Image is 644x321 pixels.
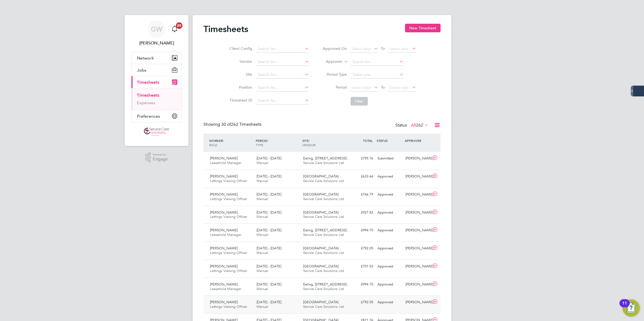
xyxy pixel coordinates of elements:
div: Approved [375,226,403,235]
div: Approved [375,298,403,307]
div: £927.83 [347,208,375,217]
span: Jobs [137,68,146,73]
h2: Timesheets [203,24,248,34]
label: Approver [318,59,342,64]
nav: Main navigation [125,15,188,146]
input: Search for... [351,58,404,66]
a: Expenses [137,100,155,105]
span: [DATE] - [DATE] [257,228,281,232]
div: Status [395,122,430,129]
span: 20 [176,22,182,29]
button: Network [131,52,182,64]
div: Timesheets [131,88,182,110]
span: Lettings Viewing Officer [210,214,247,219]
span: TYPE [256,143,263,147]
span: [DATE] - [DATE] [257,210,281,215]
span: [PERSON_NAME] [210,264,238,268]
span: 262 Timesheets [221,122,261,127]
div: £792.05 [347,298,375,307]
button: Timesheets [131,76,182,88]
span: Manual [257,214,268,219]
span: To [379,84,386,91]
span: TOTAL [363,138,373,143]
span: Lettings Viewing Officer [210,179,247,183]
span: [DATE] - [DATE] [257,246,281,250]
a: Timesheets [137,93,159,98]
div: £633.64 [347,172,375,181]
div: Submitted [375,154,403,163]
div: SITE [301,136,348,150]
span: Service Care Solutions Ltd [303,250,344,255]
span: [DATE] - [DATE] [257,174,281,179]
span: [DATE] - [DATE] [257,300,281,304]
span: [GEOGRAPHIC_DATA] [303,264,338,268]
span: [PERSON_NAME] [210,156,238,160]
span: Network [137,55,154,61]
span: [PERSON_NAME] [210,246,238,250]
span: [DATE] - [DATE] [257,192,281,197]
span: [PERSON_NAME] [210,282,238,287]
a: 20 [169,20,180,38]
div: £746.79 [347,190,375,199]
div: £994.70 [347,226,375,235]
span: / [223,138,224,143]
div: [PERSON_NAME] [403,262,431,271]
span: Manual [257,268,268,273]
div: £701.53 [347,262,375,271]
div: Approved [375,244,403,253]
span: [GEOGRAPHIC_DATA] [303,174,338,179]
span: [GEOGRAPHIC_DATA] [303,246,338,250]
span: GW [151,26,162,33]
button: New Timesheet [405,24,441,32]
label: Timesheet ID [228,98,252,103]
span: Manual [257,304,268,309]
span: Leasehold Manager [210,232,241,237]
span: Ealing, [STREET_ADDRESS]… [303,156,350,160]
input: Search for... [256,97,309,104]
div: Approved [375,190,403,199]
div: [PERSON_NAME] [403,208,431,217]
span: Select date [389,85,409,90]
div: [PERSON_NAME] [403,190,431,199]
span: Manual [257,232,268,237]
span: / [267,138,268,143]
span: [GEOGRAPHIC_DATA] [303,210,338,215]
div: [PERSON_NAME] [403,298,431,307]
span: Timesheets [137,80,159,85]
div: PERIOD [254,136,301,150]
span: Select date [389,46,409,51]
span: Manual [257,250,268,255]
div: Approved [375,208,403,217]
button: Open Resource Center, 11 new notifications [622,299,640,317]
div: Approved [375,262,403,271]
span: [DATE] - [DATE] [257,156,281,160]
span: Lettings Viewing Officer [210,250,247,255]
span: Service Care Solutions Ltd [303,160,344,165]
input: Search for... [256,58,309,66]
span: George Westhead [131,40,182,46]
div: WORKER [208,136,254,150]
input: Search for... [256,45,309,53]
span: [PERSON_NAME] [210,192,238,197]
label: Vendor [228,59,252,64]
span: Lettings Viewing Officer [210,197,247,201]
input: Search for... [256,71,309,79]
span: To [379,45,386,52]
span: ROLE [209,143,217,147]
button: Jobs [131,64,182,76]
label: All [411,123,429,128]
div: £792.05 [347,244,375,253]
span: Manual [257,179,268,183]
input: Select one [351,71,404,79]
a: Go to home page [131,128,182,136]
label: Period Type [323,72,347,77]
div: [PERSON_NAME] [403,154,431,163]
a: Powered byEngage [145,152,168,163]
span: Ealing, [STREET_ADDRESS]… [303,228,350,232]
span: [PERSON_NAME] [210,210,238,215]
span: [PERSON_NAME] [210,228,238,232]
span: Select date [351,85,371,90]
div: £994.70 [347,280,375,289]
label: Client Config [228,46,252,51]
span: [DATE] - [DATE] [257,282,281,287]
